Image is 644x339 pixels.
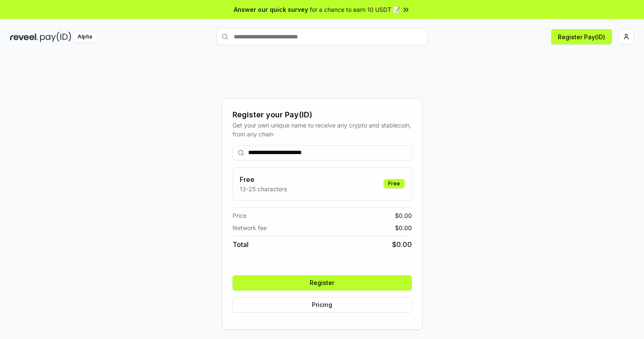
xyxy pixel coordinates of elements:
[233,121,412,138] div: Get your own unique name to receive any crypto and stablecoin, from any chain
[73,32,97,42] div: Alpha
[392,239,412,250] span: $ 0.00
[233,239,249,250] span: Total
[233,297,412,312] button: Pricing
[233,211,246,220] span: Price
[40,32,71,42] img: pay_id
[240,174,287,184] h3: Free
[310,5,400,14] span: for a chance to earn 10 USDT 📝
[234,5,308,14] span: Answer our quick survey
[233,109,412,121] div: Register your Pay(ID)
[10,32,38,42] img: reveel_dark
[395,211,412,220] span: $ 0.00
[240,184,287,193] p: 13-25 characters
[395,223,412,232] span: $ 0.00
[233,275,412,290] button: Register
[384,179,405,188] div: Free
[551,29,612,44] button: Register Pay(ID)
[233,223,267,232] span: Network fee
